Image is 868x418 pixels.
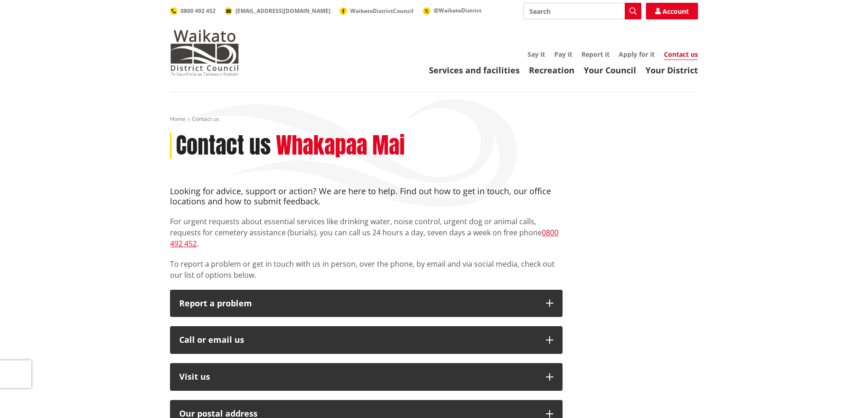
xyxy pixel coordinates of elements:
[225,7,330,15] a: [EMAIL_ADDRESS][DOMAIN_NAME]
[170,363,563,391] button: Visit us
[179,299,537,308] p: Report a problem
[523,3,641,19] input: Search input
[176,132,271,159] h1: Contact us
[528,50,545,59] a: Say it
[170,30,239,76] img: Waikato District Council - Te Kaunihera aa Takiwaa o Waikato
[645,65,698,76] a: Your District
[181,7,216,15] span: 0800 492 452
[235,7,330,15] span: [EMAIL_ADDRESS][DOMAIN_NAME]
[170,290,563,317] button: Report a problem
[276,132,405,159] h2: Whakapaa Mai
[581,50,610,59] a: Report it
[429,65,520,76] a: Services and facilities
[170,186,563,206] h4: Looking for advice, support or action? We are here to help. Find out how to get in touch, our off...
[170,326,563,354] button: Call or email us
[340,7,414,15] a: WaikatoDistrictCouncil
[646,3,698,19] a: Account
[170,115,698,123] nav: breadcrumb
[350,7,414,15] span: WaikatoDistrictCouncil
[170,227,558,249] a: 0800 492 452
[664,50,698,60] a: Contact us
[529,65,575,76] a: Recreation
[170,115,186,123] a: Home
[423,6,481,14] a: @WaikatoDistrict
[179,335,537,345] div: Call or email us
[584,65,636,76] a: Your Council
[619,50,655,59] a: Apply for it
[170,258,563,281] p: To report a problem or get in touch with us in person, over the phone, by email and via social me...
[170,216,563,249] p: For urgent requests about essential services like drinking water, noise control, urgent dog or an...
[554,50,572,59] a: Pay it
[192,115,219,123] span: Contact us
[179,372,537,382] p: Visit us
[434,6,481,14] span: @WaikatoDistrict
[170,7,216,15] a: 0800 492 452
